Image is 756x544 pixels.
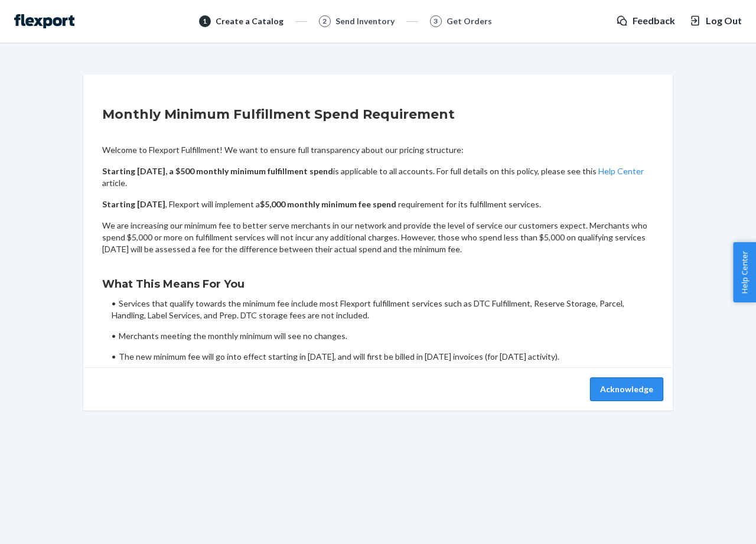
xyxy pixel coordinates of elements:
b: Starting [DATE], a $500 monthly minimum fulfillment spend [102,166,333,176]
div: Get Orders [447,15,492,27]
span: 2 [322,16,327,26]
button: Acknowledge [590,377,663,401]
span: Log Out [706,14,742,28]
h2: Monthly Minimum Fulfillment Spend Requirement [102,105,654,124]
a: Feedback [616,14,675,28]
button: Log Out [689,14,742,28]
p: Welcome to Flexport Fulfillment! We want to ensure full transparency about our pricing structure: [102,144,654,156]
span: Feedback [633,14,675,28]
b: $5,000 monthly minimum fee spend [260,199,396,209]
button: Help Center [733,242,756,302]
li: The new minimum fee will go into effect starting in [DATE], and will first be billed in [DATE] in... [112,351,654,363]
a: Help Center [598,166,644,176]
span: 1 [203,16,207,26]
b: Starting [DATE] [102,199,165,209]
li: Services that qualify towards the minimum fee include most Flexport fulfillment services such as ... [112,298,654,321]
p: We are increasing our minimum fee to better serve merchants in our network and provide the level ... [102,220,654,255]
span: 3 [434,16,438,26]
img: Flexport logo [14,14,74,28]
p: , Flexport will implement a requirement for its fulfillment services. [102,198,654,210]
li: Merchants meeting the monthly minimum will see no changes. [112,330,654,342]
div: Create a Catalog [216,15,283,27]
h3: What This Means For You [102,276,654,292]
p: is applicable to all accounts. For full details on this policy, please see this article. [102,165,654,189]
div: Send Inventory [335,15,395,27]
